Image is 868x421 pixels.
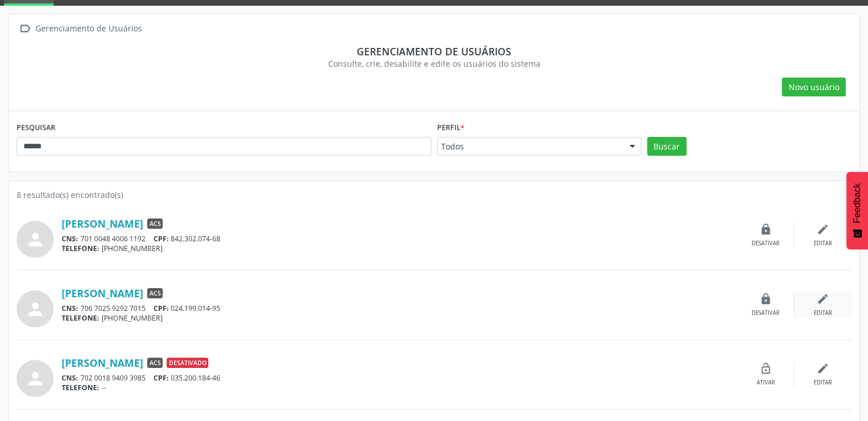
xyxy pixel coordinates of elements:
[814,240,832,248] div: Editar
[852,183,862,223] span: Feedback
[62,383,99,392] span: TELEFONE:
[154,303,169,313] span: CPF:
[789,81,839,93] span: Novo usuário
[17,119,55,137] label: PESQUISAR
[752,309,780,317] div: Desativar
[760,362,772,375] i: lock_open
[814,379,832,387] div: Editar
[154,234,169,244] span: CPF:
[167,358,208,368] span: Desativado
[62,244,737,253] div: [PHONE_NUMBER]
[62,373,78,383] span: CNS:
[25,299,46,319] i: person
[33,21,144,37] div: Gerenciamento de Usuários
[817,362,829,375] i: edit
[760,293,772,305] i: lock
[25,45,843,58] div: Gerenciamento de usuários
[757,379,775,387] div: Ativar
[147,358,163,368] span: ACS
[814,309,832,317] div: Editar
[760,223,772,236] i: lock
[62,383,737,392] div: --
[62,234,78,244] span: CNS:
[62,244,99,253] span: TELEFONE:
[62,303,737,313] div: 706 7025 9292 7015 024.199.014-95
[817,223,829,236] i: edit
[437,119,465,137] label: Perfil
[17,21,33,37] i: 
[62,287,143,299] a: [PERSON_NAME]
[62,313,99,323] span: TELEFONE:
[147,218,163,229] span: ACS
[62,217,143,230] a: [PERSON_NAME]
[441,141,618,152] span: Todos
[62,313,737,323] div: [PHONE_NUMBER]
[647,137,687,156] button: Buscar
[752,240,780,248] div: Desativar
[25,229,46,250] i: person
[782,78,846,97] button: Novo usuário
[62,303,78,313] span: CNS:
[17,189,851,201] div: 8 resultado(s) encontrado(s)
[817,293,829,305] i: edit
[25,369,46,389] i: person
[62,234,737,244] div: 701 0048 4006 1192 842.302.074-68
[147,288,163,298] span: ACS
[17,21,144,37] a:  Gerenciamento de Usuários
[846,172,868,249] button: Feedback - Mostrar pesquisa
[154,373,169,383] span: CPF:
[25,58,843,70] div: Consulte, crie, desabilite e edite os usuários do sistema
[62,373,737,383] div: 702 0018 9409 3985 035.200.184-46
[62,357,143,369] a: [PERSON_NAME]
